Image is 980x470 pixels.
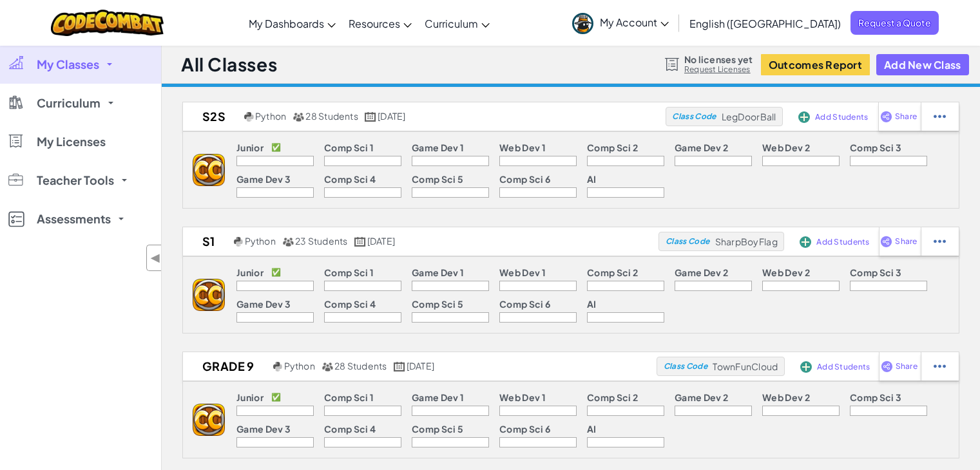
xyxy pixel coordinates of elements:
a: My Account [566,3,675,43]
img: IconStudentEllipsis.svg [934,111,946,122]
p: Comp Sci 3 [850,267,901,277]
p: Comp Sci 3 [850,392,901,402]
p: AI [587,424,597,434]
p: Comp Sci 2 [587,392,638,402]
span: English ([GEOGRAPHIC_DATA]) [689,17,841,30]
span: SharpBoyFlag [715,236,778,247]
img: logo [193,404,225,436]
span: [DATE] [378,110,405,122]
p: Web Dev 1 [499,142,546,153]
span: Share [896,362,918,370]
span: Curriculum [425,17,478,30]
p: Comp Sci 6 [499,424,550,434]
img: MultipleUsers.png [322,362,333,371]
a: Request Licenses [684,64,753,75]
img: IconAddStudents.svg [800,236,811,248]
p: Game Dev 1 [412,392,464,402]
img: CodeCombat logo [51,10,164,36]
p: Comp Sci 6 [499,174,550,184]
a: Curriculum [418,6,496,41]
a: S2S Python 28 Students [DATE] [183,107,666,126]
a: Request a Quote [850,11,939,35]
h2: S2S [183,107,241,126]
p: Web Dev 2 [762,142,810,153]
p: Comp Sci 2 [587,267,638,277]
img: MultipleUsers.png [293,112,304,122]
p: Web Dev 1 [499,392,546,402]
span: Share [895,113,917,120]
a: Resources [342,6,418,41]
p: Comp Sci 6 [499,299,550,309]
img: MultipleUsers.png [282,237,294,247]
span: My Licenses [37,136,106,147]
p: Game Dev 3 [236,174,291,184]
img: python.png [244,112,254,122]
span: No licenses yet [684,54,753,64]
span: Share [895,238,917,245]
p: Comp Sci 4 [324,424,376,434]
span: [DATE] [367,235,395,247]
img: IconShare_Purple.svg [880,111,892,122]
p: AI [587,174,597,184]
p: Web Dev 1 [499,267,546,277]
p: Comp Sci 3 [850,142,901,153]
p: Junior [236,392,264,402]
span: ◀ [150,249,161,267]
p: Game Dev 1 [412,267,464,277]
span: Class Code [664,362,707,370]
p: Comp Sci 5 [412,299,463,309]
img: IconShare_Purple.svg [880,236,892,247]
span: [DATE] [407,360,434,371]
img: calendar.svg [354,237,366,247]
a: S1 Python 23 Students [DATE] [183,232,658,251]
img: IconStudentEllipsis.svg [934,361,946,372]
span: TownFunCloud [713,361,778,372]
a: My Dashboards [242,6,342,41]
span: Python [284,360,315,371]
p: Web Dev 2 [762,392,810,402]
span: 28 Students [334,360,387,371]
img: python.png [273,362,283,371]
p: Comp Sci 4 [324,299,376,309]
p: Game Dev 2 [675,267,728,277]
span: Teacher Tools [37,174,114,186]
a: Grade 9 Python 28 Students [DATE] [183,357,657,376]
span: Add Students [817,363,870,371]
p: Comp Sci 4 [324,174,376,184]
p: Comp Sci 5 [412,174,463,184]
img: avatar [572,13,593,34]
p: Junior [236,142,264,153]
button: Outcomes Report [761,54,870,75]
p: ✅ [271,142,281,153]
span: Class Code [666,238,709,245]
p: ✅ [271,267,281,277]
span: My Dashboards [249,17,324,30]
h2: Grade 9 [183,357,270,376]
p: Game Dev 3 [236,424,291,434]
span: 28 Students [305,110,358,122]
p: Web Dev 2 [762,267,810,277]
img: IconAddStudents.svg [800,361,812,373]
span: Curriculum [37,97,101,109]
span: My Classes [37,59,99,70]
span: 23 Students [295,235,348,247]
span: Class Code [672,113,716,120]
p: Junior [236,267,264,277]
p: Game Dev 1 [412,142,464,153]
span: My Account [600,15,669,29]
img: IconStudentEllipsis.svg [934,236,946,247]
span: Add Students [815,113,868,121]
img: calendar.svg [394,362,405,371]
img: logo [193,279,225,311]
h1: All Classes [181,52,277,77]
p: ✅ [271,392,281,402]
p: Comp Sci 2 [587,142,638,153]
img: IconShare_Purple.svg [881,361,893,372]
h2: S1 [183,232,231,251]
span: Python [245,235,276,247]
button: Add New Class [876,54,969,75]
span: LegDoorBall [722,111,776,122]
